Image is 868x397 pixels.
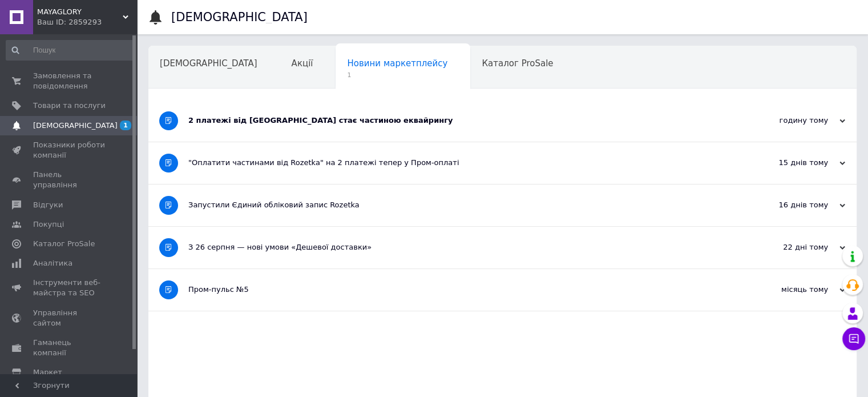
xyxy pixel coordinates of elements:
[731,242,845,252] div: 22 дні тому
[188,200,731,210] div: Запустили Єдиний обліковий запис Rozetka
[33,101,106,111] span: Товари та послуги
[347,71,447,79] span: 1
[33,308,106,328] span: Управління сайтом
[33,71,106,91] span: Замовлення та повідомлення
[171,10,308,24] h1: [DEMOGRAPHIC_DATA]
[33,219,64,230] span: Покупці
[33,278,106,298] span: Інструменти веб-майстра та SEO
[33,239,95,249] span: Каталог ProSale
[188,284,731,295] div: Пром-пульс №5
[731,158,845,168] div: 15 днів тому
[33,258,72,268] span: Аналітика
[188,158,731,168] div: "Оплатити частинами від Rozetka" на 2 платежі тепер у Пром-оплаті
[482,58,553,69] span: Каталог ProSale
[33,338,106,358] span: Гаманець компанії
[37,17,137,27] div: Ваш ID: 2859293
[731,200,845,210] div: 16 днів тому
[731,115,845,126] div: годину тому
[842,327,865,350] button: Чат з покупцем
[731,284,845,295] div: місяць тому
[33,367,62,378] span: Маркет
[160,58,257,69] span: [DEMOGRAPHIC_DATA]
[33,140,106,161] span: Показники роботи компанії
[33,170,106,190] span: Панель управління
[120,121,131,130] span: 1
[33,200,63,210] span: Відгуки
[37,7,123,17] span: MAYAGLORY
[33,121,118,131] span: [DEMOGRAPHIC_DATA]
[188,115,731,126] div: 2 платежі від [GEOGRAPHIC_DATA] стає частиною еквайрингу
[347,58,447,69] span: Новини маркетплейсу
[188,242,731,252] div: З 26 серпня — нові умови «Дешевої доставки»
[292,58,313,69] span: Акції
[6,40,135,61] input: Пошук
